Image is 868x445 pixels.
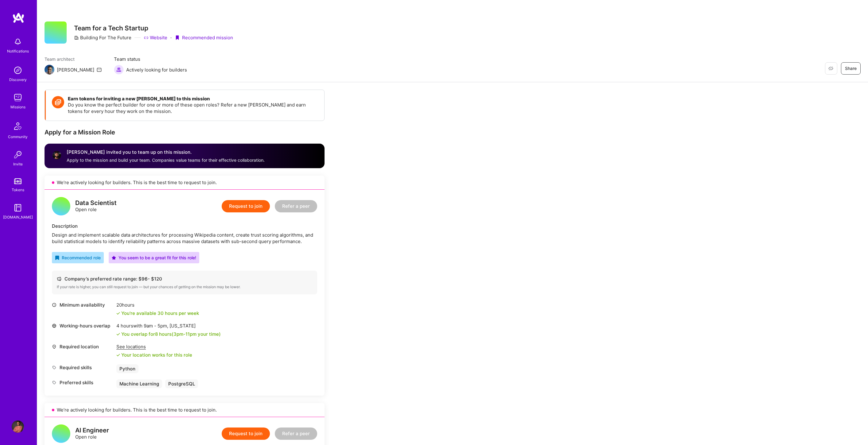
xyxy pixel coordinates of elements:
[116,352,192,358] div: Your location works for this role
[175,34,233,41] div: Recommended mission
[12,187,24,193] div: Tokens
[75,427,109,440] div: Open role
[14,178,21,184] img: tokens
[121,331,221,337] div: You overlap for 8 hours ( your time)
[175,35,180,40] i: icon PurpleRibbon
[114,65,124,75] img: Actively looking for builders
[142,323,169,329] span: 9am - 5pm ,
[57,284,312,289] div: If your rate is higher, you can still request to join — but your chances of getting on the missio...
[52,303,56,307] i: icon Clock
[68,96,318,102] h4: Earn tokens for inviting a new [PERSON_NAME] to this mission
[45,128,325,136] div: Apply for a Mission Role
[55,256,59,260] i: icon RecommendedBadge
[12,64,24,76] img: discovery
[52,96,64,108] img: Token icon
[828,66,833,71] i: icon EyeClosed
[52,232,317,245] div: Design and implement scalable data architectures for processing Wikipedia content, create trust s...
[52,323,113,329] div: Working-hours overlap
[55,254,101,261] div: Recommended role
[52,344,56,349] i: icon Location
[12,420,24,433] img: User Avatar
[275,428,317,440] button: Refer a peer
[45,56,102,62] span: Team architect
[57,67,94,73] div: [PERSON_NAME]
[74,35,79,40] i: icon CompanyGray
[845,65,857,72] span: Share
[112,254,196,261] div: You seem to be a great fit for this role!
[10,119,25,133] img: Community
[116,310,199,316] div: You're available 30 hours per week
[173,331,197,337] span: 3pm - 11pm
[116,332,120,336] i: icon Check
[144,34,167,41] a: Website
[170,34,172,41] div: ·
[52,365,56,370] i: icon Tag
[12,36,24,48] img: bell
[112,256,116,260] i: icon PurpleStar
[97,67,102,72] i: icon Mail
[114,56,187,62] span: Team status
[74,34,131,41] div: Building For The Future
[3,214,33,220] div: [DOMAIN_NAME]
[74,24,233,32] h3: Team for a Tech Startup
[10,104,25,110] div: Missions
[52,364,113,371] div: Required skills
[52,150,62,160] img: User profile
[12,202,24,214] img: guide book
[52,379,113,386] div: Preferred skills
[116,379,162,388] div: Machine Learning
[275,200,317,212] button: Refer a peer
[165,379,198,388] div: PostgreSQL
[116,353,120,357] i: icon Check
[68,102,318,114] p: Do you know the perfect builder for one or more of these open roles? Refer a new [PERSON_NAME] an...
[222,428,270,440] button: Request to join
[67,149,265,156] div: [PERSON_NAME] invited you to team up on this mission.
[52,223,317,229] div: Description
[75,200,117,206] div: Data Scientist
[57,276,312,282] div: Company’s preferred rate range: $ 96 - $ 120
[13,161,23,167] div: Invite
[52,323,56,328] i: icon World
[12,12,25,23] img: logo
[52,343,113,350] div: Required location
[45,403,325,417] div: We’re actively looking for builders. This is the best time to request to join.
[12,91,24,104] img: teamwork
[45,65,54,75] img: Team Architect
[75,200,117,213] div: Open role
[116,364,138,373] div: Python
[841,62,861,75] button: Share
[7,48,29,54] div: Notifications
[222,200,270,212] button: Request to join
[67,157,265,163] div: Apply to the mission and build your team. Companies value teams for their effective collaboration.
[52,380,56,385] i: icon Tag
[45,176,325,190] div: We’re actively looking for builders. This is the best time to request to join.
[8,133,28,140] div: Community
[116,323,221,329] div: 4 hours with [US_STATE]
[116,343,192,350] div: See locations
[9,76,27,83] div: Discovery
[116,311,120,315] i: icon Check
[126,67,187,73] span: Actively looking for builders
[52,302,113,308] div: Minimum availability
[116,302,199,308] div: 20 hours
[57,277,61,281] i: icon Cash
[12,149,24,161] img: Invite
[75,427,109,434] div: AI Engineer
[10,420,25,433] a: User Avatar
